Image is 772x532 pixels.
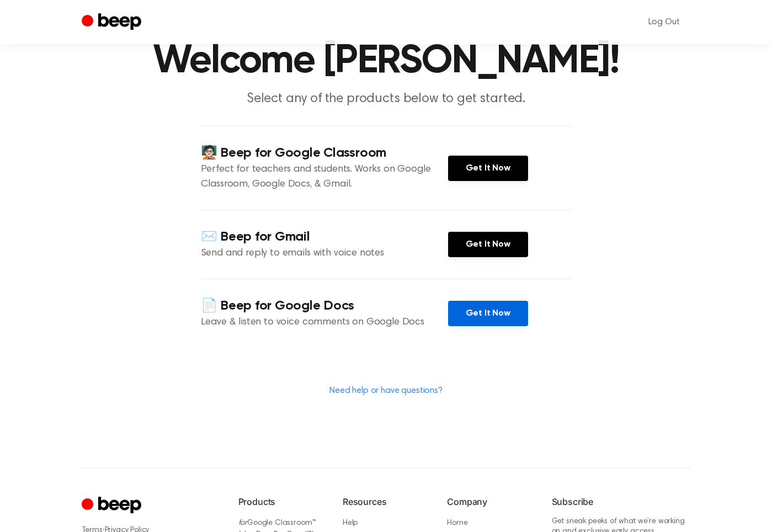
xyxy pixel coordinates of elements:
p: Select any of the products below to get started. [174,90,598,108]
h4: ✉️ Beep for Gmail [201,228,448,246]
a: Get It Now [448,301,528,326]
h6: Products [238,495,325,508]
a: Need help or have questions? [329,386,443,395]
a: Beep [82,12,144,33]
h6: Subscribe [552,495,691,508]
a: Cruip [82,495,144,517]
a: Home [447,519,467,527]
p: Send and reply to emails with voice notes [201,246,448,261]
i: for [238,519,248,527]
h6: Resources [343,495,429,508]
a: Get It Now [448,156,528,181]
p: Leave & listen to voice comments on Google Docs [201,315,448,330]
a: Log Out [637,9,691,35]
a: Get It Now [448,232,528,257]
h1: Welcome [PERSON_NAME]! [104,41,669,81]
h6: Company [447,495,534,508]
p: Perfect for teachers and students. Works on Google Classroom, Google Docs, & Gmail. [201,162,448,192]
a: Help [343,519,358,527]
h4: 🧑🏻‍🏫 Beep for Google Classroom [201,144,448,162]
h4: 📄 Beep for Google Docs [201,297,448,315]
